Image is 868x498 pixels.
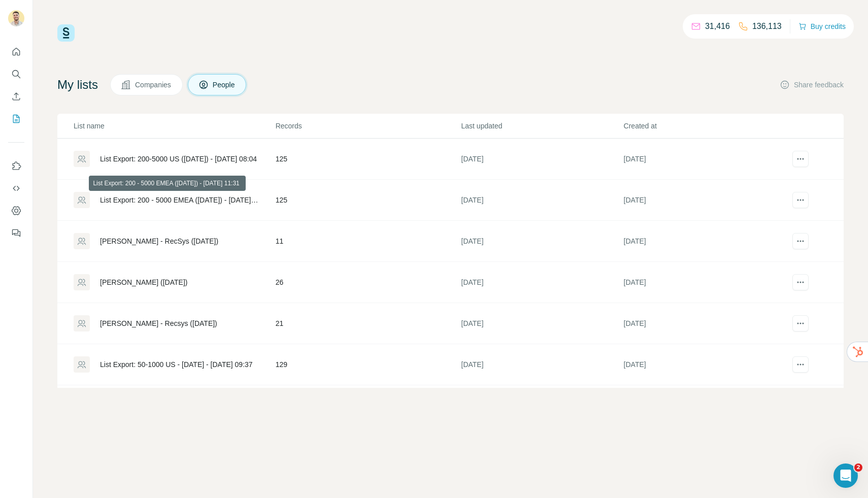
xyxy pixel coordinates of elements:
button: Share feedback [780,80,844,90]
span: 2 [854,463,862,472]
p: 31,416 [705,20,730,32]
span: Companies [135,80,172,90]
button: Buy credits [798,19,846,34]
td: [DATE] [461,262,623,303]
button: Enrich CSV [8,87,24,106]
td: [DATE] [461,344,623,385]
button: actions [792,274,809,290]
button: Feedback [8,224,24,242]
td: 129 [275,344,461,385]
button: actions [792,356,809,373]
button: Use Surfe API [8,179,24,197]
p: List name [74,121,275,131]
button: Dashboard [8,202,24,220]
div: List Export: 200 - 5000 EMEA ([DATE]) - [DATE] 11:31 [100,195,258,205]
div: [PERSON_NAME] - Recsys ([DATE]) [100,318,217,328]
p: Last updated [461,121,623,131]
td: 125 [275,139,461,180]
iframe: Intercom live chat [833,463,858,488]
td: 26 [275,262,461,303]
button: actions [792,233,809,249]
button: actions [792,315,809,331]
div: List Export: 50-1000 US - [DATE] - [DATE] 09:37 [100,359,253,370]
td: [DATE] [461,221,623,262]
img: Avatar [8,10,24,26]
p: Records [276,121,460,131]
td: [DATE] [623,139,786,180]
div: [PERSON_NAME] ([DATE]) [100,277,187,287]
td: [DATE] [623,344,786,385]
td: [DATE] [461,303,623,344]
td: [DATE] [623,303,786,344]
td: 125 [275,180,461,221]
td: [DATE] [461,180,623,221]
td: [DATE] [461,139,623,180]
button: Quick start [8,43,24,61]
h4: My lists [57,77,98,93]
div: [PERSON_NAME] - RecSys ([DATE]) [100,236,218,246]
td: [DATE] [623,180,786,221]
td: [DATE] [461,385,623,426]
button: actions [792,151,809,167]
button: actions [792,192,809,208]
td: [DATE] [623,221,786,262]
td: [DATE] [623,385,786,426]
td: 138 [275,385,461,426]
p: Created at [624,121,785,131]
td: [DATE] [623,262,786,303]
p: 136,113 [752,20,782,32]
button: Use Surfe on LinkedIn [8,157,24,175]
img: Surfe Logo [57,24,75,42]
button: My lists [8,110,24,128]
button: Search [8,65,24,83]
td: 21 [275,303,461,344]
span: People [213,80,236,90]
td: 11 [275,221,461,262]
div: List Export: 200-5000 US ([DATE]) - [DATE] 08:04 [100,154,257,164]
